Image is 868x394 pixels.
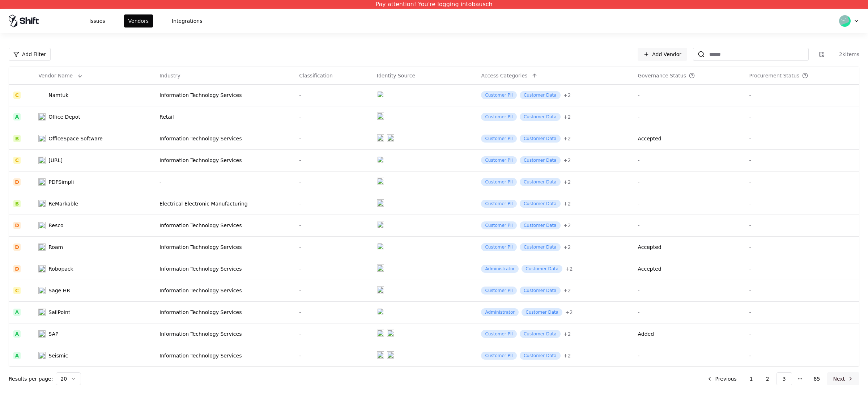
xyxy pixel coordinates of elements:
div: Customer PII [481,113,516,121]
img: entra.microsoft.com [377,91,384,98]
div: - [299,243,368,251]
div: Customer PII [481,178,516,186]
button: Issues [85,14,110,27]
div: - [749,92,855,99]
button: +2 [563,330,571,338]
div: Information Technology Services [159,222,290,229]
button: Previous [701,372,743,385]
img: reMarkable [38,200,46,207]
div: Customer Data [522,308,562,316]
img: Robopack [38,265,46,272]
img: Namtuk [38,92,46,99]
div: Customer Data [520,243,561,251]
button: +2 [563,352,571,359]
div: - [638,287,740,294]
div: Customer Data [522,265,562,273]
div: - [299,92,368,99]
div: Customer PII [481,287,516,295]
div: Information Technology Services [159,135,290,142]
div: + 2 [563,157,571,164]
div: Customer Data [520,178,561,186]
div: + 2 [563,200,571,207]
div: Information Technology Services [159,243,290,251]
img: OfficeSpace Software [38,135,46,142]
div: Access Categories [481,72,527,79]
img: entra.microsoft.com [377,308,384,315]
img: entra.microsoft.com [377,286,384,293]
div: - [299,135,368,142]
div: - [299,157,368,164]
div: - [159,178,290,186]
div: Information Technology Services [159,352,290,359]
button: +2 [563,113,571,120]
img: microsoft365.com [387,330,394,337]
div: Customer Data [520,156,561,164]
div: - [638,157,740,164]
div: + 2 [563,222,571,229]
div: Customer Data [520,287,561,295]
div: + 2 [565,309,573,316]
div: 2k items [830,51,859,58]
div: B [13,200,21,207]
button: +2 [563,222,571,229]
div: - [638,309,740,316]
button: +2 [563,178,571,186]
div: Added [638,330,654,338]
div: + 2 [563,287,571,294]
img: SAP [38,330,46,338]
div: Customer Data [520,91,561,99]
div: SAP [48,330,58,338]
button: +2 [565,309,573,316]
img: entra.microsoft.com [377,243,384,250]
div: + 2 [563,352,571,359]
button: +2 [563,243,571,251]
div: - [638,178,740,186]
div: C [13,157,21,164]
div: Customer PII [481,156,516,164]
div: B [13,135,21,142]
img: microsoft365.com [387,351,394,359]
button: 1 [744,372,759,385]
button: Add Filter [9,48,51,61]
div: + 2 [563,113,571,120]
button: +2 [565,265,573,272]
button: +2 [563,157,571,164]
img: Roam [38,243,46,251]
div: - [749,243,855,251]
div: + 2 [563,178,571,186]
div: Vendor Name [38,72,73,79]
div: C [13,287,21,294]
img: Office Depot [38,113,46,120]
div: Identity Source [377,72,415,79]
div: Accepted [638,243,661,251]
div: D [13,222,21,229]
div: Customer PII [481,91,516,99]
img: PDFSimpli [38,178,46,186]
img: microsoft365.com [387,134,394,141]
div: ReMarkable [48,200,78,207]
div: - [299,330,368,338]
div: Retail [159,113,290,120]
img: Resco [38,222,46,229]
div: Customer PII [481,352,516,360]
div: D [13,178,21,186]
div: SailPoint [48,309,70,316]
div: Administrator [481,308,519,316]
img: entra.microsoft.com [377,156,384,163]
div: Robopack [48,265,73,272]
div: Seismic [48,352,68,359]
div: Administrator [481,265,519,273]
div: Customer PII [481,200,516,208]
div: Procurement Status [749,72,800,79]
div: - [749,330,855,338]
div: - [749,157,855,164]
div: - [638,200,740,207]
div: Accepted [638,265,661,272]
div: Information Technology Services [159,330,290,338]
div: Governance Status [638,72,686,79]
img: entra.microsoft.com [377,221,384,228]
a: Add Vendor [638,48,687,61]
img: Seismic [38,352,46,359]
button: Vendors [124,14,153,27]
button: +2 [563,200,571,207]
